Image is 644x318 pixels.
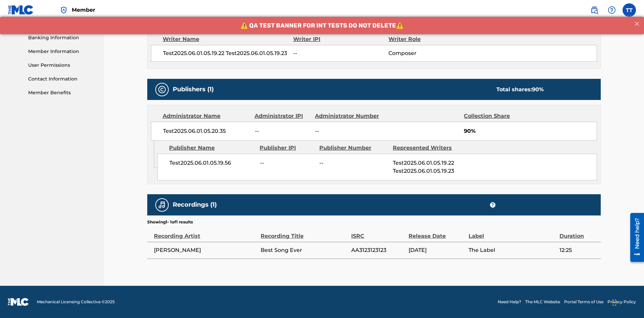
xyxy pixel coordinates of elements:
div: User Menu [623,3,636,17]
a: Public Search [588,3,601,17]
div: Administrator IPI [255,112,310,120]
span: Mechanical Licensing Collective © 2025 [37,299,115,305]
iframe: Chat Widget [610,286,644,318]
span: 90 % [532,86,544,93]
div: Publisher Number [319,144,388,152]
div: Represented Writers [393,144,461,152]
img: Top Rightsholder [60,6,68,14]
span: -- [260,159,314,167]
span: Best Song Ever [261,246,348,254]
span: Test2025.06.01.05.19.56 [169,159,255,167]
div: Publisher Name [169,144,255,152]
span: [DATE] [409,246,465,254]
div: Recording Title [261,225,348,240]
div: Help [605,3,619,17]
div: Administrator Name [163,112,250,120]
a: Need Help? [498,299,521,305]
h5: Publishers (1) [173,86,214,93]
a: User Permissions [28,62,96,69]
span: -- [255,127,310,135]
span: ⚠️ QA TEST BANNER FOR INT TESTS DO NOT DELETE⚠️ [240,5,404,12]
a: Member Information [28,48,96,55]
div: Writer IPI [293,35,389,43]
div: Label [469,225,556,240]
p: Showing 1 - 1 of 1 results [147,219,193,225]
div: Duration [559,225,597,240]
div: Release Date [409,225,465,240]
div: Administrator Number [315,112,384,120]
div: Total shares: [496,86,544,94]
span: -- [293,49,388,57]
span: Member [72,6,95,14]
a: Portal Terms of Use [564,299,603,305]
span: Test2025.06.01.05.19.22 Test2025.06.01.05.19.23 [163,49,293,57]
img: Recordings [158,201,166,209]
div: Writer Role [388,35,475,43]
img: Publishers [158,86,166,94]
span: Test2025.06.01.05.20.35 [163,127,250,135]
h5: Recordings (1) [173,201,217,209]
span: -- [319,159,388,167]
img: MLC Logo [8,5,34,15]
a: Member Benefits [28,89,96,96]
span: The Label [469,246,556,254]
div: Collection Share [464,112,529,120]
div: Publisher IPI [260,144,314,152]
span: ? [490,202,495,208]
span: [PERSON_NAME] [154,246,257,254]
a: The MLC Website [525,299,560,305]
span: -- [315,127,384,135]
span: Test2025.06.01.05.19.22 Test2025.06.01.05.19.23 [393,160,454,174]
span: 12:25 [559,246,597,254]
a: Contact Information [28,75,96,83]
img: help [608,6,616,14]
iframe: Resource Center [625,210,644,265]
a: Banking Information [28,34,96,41]
div: ISRC [351,225,405,240]
img: search [590,6,598,14]
span: 90% [464,127,597,135]
a: Privacy Policy [607,299,636,305]
span: Composer [388,49,475,57]
div: Recording Artist [154,225,257,240]
img: logo [8,298,29,306]
div: Writer Name [163,35,293,43]
div: Drag [612,293,616,313]
span: AA3123123123 [351,246,405,254]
